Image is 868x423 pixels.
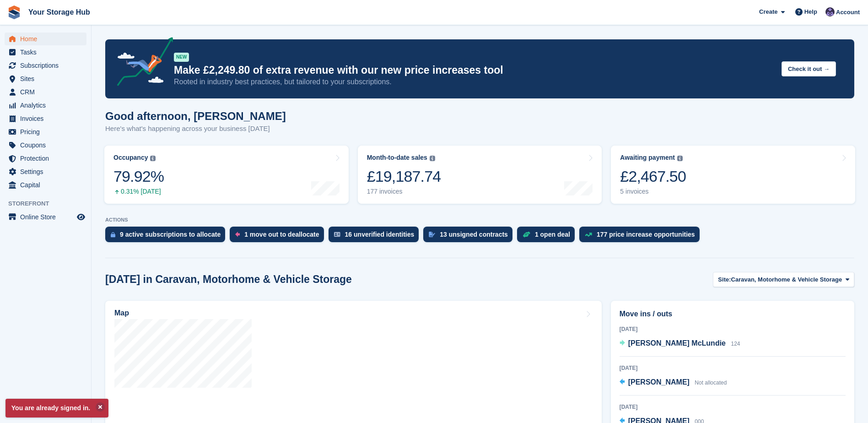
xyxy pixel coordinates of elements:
h1: Good afternoon, [PERSON_NAME] [105,110,286,122]
span: Caravan, Motorhome & Vehicle Storage [731,275,842,284]
a: Preview store [75,211,86,222]
a: menu [5,59,86,72]
span: Sites [20,72,75,85]
span: Help [804,7,817,16]
span: [PERSON_NAME] [628,378,690,386]
a: Your Storage Hub [25,5,94,20]
span: Not allocated [695,380,727,386]
img: stora-icon-8386f47178a22dfd0bd8f6a31ec36ba5ce8667c1dd55bd0f319d3a0aa187defe.svg [7,5,21,19]
a: Awaiting payment £2,467.50 5 invoices [611,146,855,204]
span: Invoices [20,112,75,125]
div: Month-to-date sales [367,154,427,162]
a: 16 unverified identities [329,227,424,247]
div: [DATE] [620,325,846,333]
div: [DATE] [620,364,846,372]
img: active_subscription_to_allocate_icon-d502201f5373d7db506a760aba3b589e785aa758c864c3986d89f69b8ff3... [111,232,115,238]
img: verify_identity-adf6edd0f0f0b5bbfe63781bf79b02c33cf7c696d77639b501bdc392416b5a36.svg [334,232,340,237]
a: 9 active subscriptions to allocate [105,227,230,247]
span: Online Store [20,211,75,223]
div: 13 unsigned contracts [440,231,508,238]
a: menu [5,72,86,85]
img: icon-info-grey-7440780725fd019a000dd9b08b2336e03edf1995a4989e88bcd33f0948082b44.svg [677,156,683,161]
div: £19,187.74 [367,167,441,186]
a: menu [5,99,86,112]
a: menu [5,33,86,45]
img: icon-info-grey-7440780725fd019a000dd9b08b2336e03edf1995a4989e88bcd33f0948082b44.svg [430,156,435,161]
span: Account [836,8,860,17]
img: price_increase_opportunities-93ffe204e8149a01c8c9dc8f82e8f89637d9d84a8eef4429ea346261dce0b2c0.svg [585,233,592,237]
button: Site: Caravan, Motorhome & Vehicle Storage [713,272,854,287]
a: menu [5,86,86,98]
span: Settings [20,165,75,178]
span: 124 [731,341,740,347]
p: You are already signed in. [5,399,108,418]
span: Home [20,33,75,45]
a: menu [5,112,86,125]
span: Analytics [20,99,75,112]
span: Coupons [20,139,75,152]
img: move_outs_to_deallocate_icon-f764333ba52eb49d3ac5e1228854f67142a1ed5810a6f6cc68b1a99e826820c5.svg [235,232,240,237]
span: Create [759,7,777,16]
a: menu [5,46,86,59]
a: menu [5,125,86,138]
span: Protection [20,152,75,165]
a: 1 move out to deallocate [230,227,328,247]
span: Storefront [8,199,91,208]
p: Rooted in industry best practices, but tailored to your subscriptions. [174,77,774,87]
span: CRM [20,86,75,98]
div: [DATE] [620,403,846,411]
img: deal-1b604bf984904fb50ccaf53a9ad4b4a5d6e5aea283cecdc64d6e3604feb123c2.svg [523,231,530,238]
span: Pricing [20,125,75,138]
h2: Move ins / outs [620,309,846,320]
div: Occupancy [113,154,148,162]
div: 9 active subscriptions to allocate [120,231,221,238]
a: menu [5,179,86,191]
img: contract_signature_icon-13c848040528278c33f63329250d36e43548de30e8caae1d1a13099fd9432cc5.svg [429,232,435,237]
p: Here's what's happening across your business [DATE] [105,124,286,134]
div: 0.31% [DATE] [113,188,164,195]
h2: [DATE] in Caravan, Motorhome & Vehicle Storage [105,273,352,286]
div: 79.92% [113,167,164,186]
button: Check it out → [782,61,836,76]
a: menu [5,152,86,165]
img: icon-info-grey-7440780725fd019a000dd9b08b2336e03edf1995a4989e88bcd33f0948082b44.svg [150,156,156,161]
div: Awaiting payment [620,154,675,162]
a: Month-to-date sales £19,187.74 177 invoices [358,146,602,204]
a: menu [5,211,86,223]
div: 5 invoices [620,188,686,195]
span: Capital [20,179,75,191]
div: 177 price increase opportunities [597,231,695,238]
span: Subscriptions [20,59,75,72]
img: price-adjustments-announcement-icon-8257ccfd72463d97f412b2fc003d46551f7dbcb40ab6d574587a9cd5c0d94... [109,37,173,89]
a: [PERSON_NAME] McLundie 124 [620,338,740,350]
div: 1 move out to deallocate [244,231,319,238]
div: NEW [174,53,189,62]
div: 16 unverified identities [345,231,415,238]
h2: Map [114,309,129,317]
span: [PERSON_NAME] McLundie [628,339,726,347]
p: ACTIONS [105,217,854,223]
a: 1 open deal [517,227,579,247]
span: Tasks [20,46,75,59]
a: [PERSON_NAME] Not allocated [620,377,727,389]
div: 1 open deal [535,231,570,238]
a: 13 unsigned contracts [423,227,517,247]
a: 177 price increase opportunities [579,227,704,247]
div: £2,467.50 [620,167,686,186]
div: 177 invoices [367,188,441,195]
p: Make £2,249.80 of extra revenue with our new price increases tool [174,64,774,77]
a: menu [5,165,86,178]
span: Site: [718,275,731,284]
img: Liam Beddard [825,7,835,16]
a: Occupancy 79.92% 0.31% [DATE] [104,146,349,204]
a: menu [5,139,86,152]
